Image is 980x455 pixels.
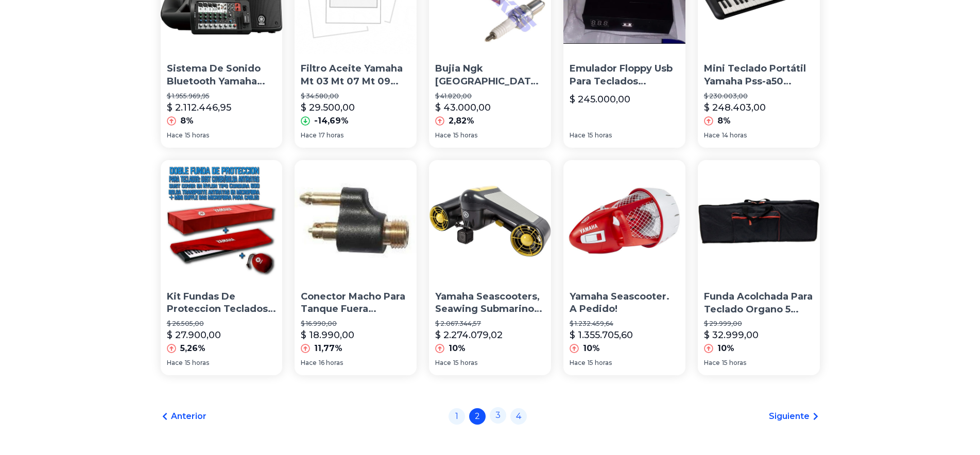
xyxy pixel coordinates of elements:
[319,131,343,139] span: 17 horas
[180,115,194,127] p: 8%
[301,328,354,342] p: $ 18.990,00
[769,410,820,423] a: Siguiente
[161,160,283,282] img: Kit Fundas De Proteccion Teclados Yamaha - Dust Covers
[704,290,814,316] p: Funda Acolchada Para Teclado Organo 5 Octavas Casio Yamaha
[167,92,277,100] p: $ 1.955.969,95
[510,408,527,425] a: 4
[722,359,746,367] span: 15 horas
[588,359,612,367] span: 15 horas
[435,100,491,115] p: $ 43.000,00
[722,131,747,139] span: 14 horas
[180,342,205,355] p: 5,26%
[167,359,183,367] span: Hace
[704,359,720,367] span: Hace
[167,62,277,88] p: Sistema De Sonido Bluetooth Yamaha Stagepas 400bt Escuela
[435,92,545,100] p: $ 41.820,00
[429,160,551,282] img: Yamaha Seascooters, Seawing Submarino Buceo. A Pedido!
[449,342,466,355] p: 10%
[435,290,545,316] p: Yamaha Seascooters, Seawing Submarino Buceo. A Pedido!
[429,160,551,375] a: Yamaha Seascooters, Seawing Submarino Buceo. A Pedido!Yamaha Seascooters, Seawing Submarino Buceo...
[570,131,586,139] span: Hace
[301,100,355,115] p: $ 29.500,00
[185,131,209,139] span: 15 horas
[435,359,451,367] span: Hace
[570,328,633,342] p: $ 1.355.705,60
[704,62,814,88] p: Mini Teclado Portátil Yamaha Pss-a50 Arpeggiador 37 Teclas
[704,320,814,328] p: $ 29.999,00
[583,342,600,355] p: 10%
[314,342,342,355] p: 11,77%
[301,62,410,88] p: Filtro Aceite Yamaha Mt 03 Mt 07 Mt 09 Original Mg Bikes
[167,328,221,342] p: $ 27.900,00
[167,100,231,115] p: $ 2.112.446,95
[769,410,810,423] span: Siguiente
[698,160,820,375] a: Funda Acolchada Para Teclado Organo 5 Octavas Casio YamahaFunda Acolchada Para Teclado Organo 5 O...
[570,290,679,316] p: Yamaha Seascooter. A Pedido!
[588,131,612,139] span: 15 horas
[563,160,685,282] img: Yamaha Seascooter. A Pedido!
[490,407,506,424] a: 3
[570,359,586,367] span: Hace
[704,131,720,139] span: Hace
[301,131,317,139] span: Hace
[563,160,685,375] a: Yamaha Seascooter. A Pedido!Yamaha Seascooter. A Pedido!$ 1.232.459,64$ 1.355.705,6010%Hace15 horas
[704,328,759,342] p: $ 32.999,00
[167,290,277,316] p: Kit Fundas De Proteccion Teclados Yamaha - Dust Covers
[570,92,630,107] p: $ 245.000,00
[704,100,766,115] p: $ 248.403,00
[435,328,503,342] p: $ 2.274.079,02
[301,359,317,367] span: Hace
[570,320,679,328] p: $ 1.232.459,64
[295,160,417,282] img: Conector Macho Para Tanque Fuera De Borda Yamaha
[435,131,451,139] span: Hace
[161,160,283,375] a: Kit Fundas De Proteccion Teclados Yamaha - Dust CoversKit Fundas De Proteccion Teclados Yamaha - ...
[449,408,465,425] a: 1
[314,115,349,127] p: -14,69%
[301,320,410,328] p: $ 16.990,00
[717,115,731,127] p: 8%
[167,131,183,139] span: Hace
[295,160,417,375] a: Conector Macho Para Tanque Fuera De Borda YamahaConector Macho Para Tanque Fuera [PERSON_NAME] Ya...
[167,320,277,328] p: $ 26.505,00
[319,359,343,367] span: 16 horas
[301,92,410,100] p: $ 34.580,00
[161,410,207,423] a: Anterior
[704,92,814,100] p: $ 230.003,00
[435,62,545,88] p: Bujia Ngk [GEOGRAPHIC_DATA] Yamaha Origina Mt 07 Mg Bikes
[698,160,820,282] img: Funda Acolchada Para Teclado Organo 5 Octavas Casio Yamaha
[185,359,209,367] span: 15 horas
[171,410,207,423] span: Anterior
[435,320,545,328] p: $ 2.067.344,57
[449,115,474,127] p: 2,82%
[453,359,477,367] span: 15 horas
[453,131,477,139] span: 15 horas
[301,290,410,316] p: Conector Macho Para Tanque Fuera [PERSON_NAME] Yamaha
[570,62,679,88] p: Emulador Floppy Usb Para Teclados Yamaha, Korg, [PERSON_NAME]...
[717,342,734,355] p: 10%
